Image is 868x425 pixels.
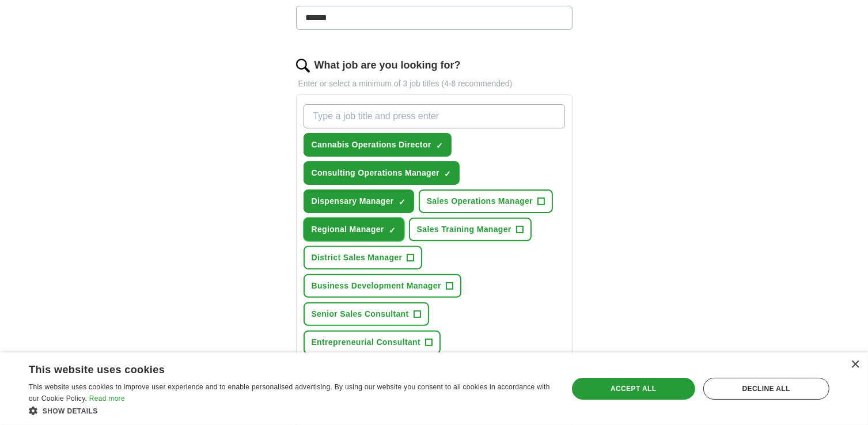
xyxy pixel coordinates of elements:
span: Consulting Operations Manager [312,167,440,179]
span: ✓ [444,169,451,179]
span: Senior Sales Consultant [312,308,409,320]
div: Decline all [703,378,829,400]
span: Cannabis Operations Director [312,139,431,151]
p: Enter or select a minimum of 3 job titles (4-8 recommended) [296,78,573,90]
span: ✓ [399,198,405,207]
img: search.png [296,59,310,73]
label: What job are you looking for? [314,58,461,73]
span: This website uses cookies to improve user experience and to enable personalised advertising. By u... [29,383,550,403]
button: Sales Training Manager [409,218,532,241]
button: Dispensary Manager✓ [304,189,414,213]
span: Sales Operations Manager [427,195,533,207]
button: Regional Manager✓ [304,218,404,241]
span: Dispensary Manager [312,195,394,207]
button: Entrepreneurial Consultant [304,331,441,354]
button: Consulting Operations Manager✓ [304,161,460,185]
div: Accept all [572,378,695,400]
span: Sales Training Manager [417,223,511,236]
span: Business Development Manager [312,280,441,292]
button: District Sales Manager [304,246,423,270]
span: Show details [43,407,98,415]
div: Close [851,361,859,369]
button: Sales Operations Manager [419,189,553,213]
button: Cannabis Operations Director✓ [304,133,452,157]
span: Entrepreneurial Consultant [312,336,421,348]
span: District Sales Manager [312,252,403,264]
div: Show details [29,405,552,416]
div: This website uses cookies [29,359,523,377]
button: Business Development Manager [304,274,461,298]
button: Senior Sales Consultant [304,302,429,326]
a: Read more, opens a new window [89,394,125,403]
span: ✓ [436,141,443,150]
span: Regional Manager [312,223,384,236]
span: ✓ [389,226,396,235]
input: Type a job title and press enter [304,104,565,128]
